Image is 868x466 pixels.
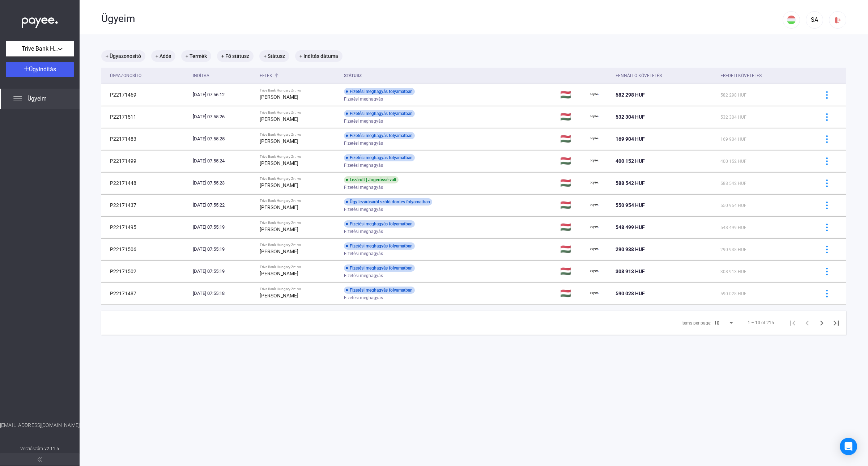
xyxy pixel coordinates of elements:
[260,71,272,80] div: Felek
[557,150,587,172] td: 🇭🇺
[260,132,338,137] div: Trive Bank Hungary Zrt. vs
[590,201,599,209] img: payee-logo
[720,93,746,98] span: 582 298 HUF
[101,128,190,150] td: P22171483
[823,290,831,297] img: more-blue
[616,268,645,274] span: 308 913 HUF
[260,271,298,276] strong: [PERSON_NAME]
[819,198,834,213] button: more-blue
[260,249,298,254] strong: [PERSON_NAME]
[101,106,190,128] td: P22171511
[823,135,831,143] img: more-blue
[344,88,415,95] div: Fizetési meghagyás folyamatban
[344,271,383,280] span: Fizetési meghagyás
[151,50,175,62] mat-chip: + Adós
[260,204,298,210] strong: [PERSON_NAME]
[38,457,42,462] img: arrow-double-left-grey.svg
[260,138,298,144] strong: [PERSON_NAME]
[590,245,599,254] img: payee-logo
[101,216,190,238] td: P22171495
[101,13,783,25] div: Ügyeim
[819,242,834,257] button: more-blue
[557,216,587,238] td: 🇭🇺
[720,225,746,230] span: 548 499 HUF
[344,242,415,250] div: Fizetési meghagyás folyamatban
[616,158,645,164] span: 400 152 HUF
[260,226,298,232] strong: [PERSON_NAME]
[260,182,298,188] strong: [PERSON_NAME]
[748,318,774,327] div: 1 – 10 of 215
[260,265,338,269] div: Trive Bank Hungary Zrt. vs
[344,198,432,206] div: Ügy lezárásáról szóló döntés folyamatban
[823,179,831,187] img: more-blue
[829,315,843,330] button: Last page
[295,50,342,62] mat-chip: + Indítás dátuma
[616,71,714,80] div: Fennálló követelés
[193,71,254,80] div: Indítva
[344,293,383,302] span: Fizetési meghagyás
[720,247,746,252] span: 290 938 HUF
[181,50,211,62] mat-chip: + Termék
[557,172,587,194] td: 🇭🇺
[823,157,831,165] img: more-blue
[101,84,190,106] td: P22171469
[260,287,338,291] div: Trive Bank Hungary Zrt. vs
[590,113,599,121] img: payee-logo
[557,128,587,150] td: 🇭🇺
[260,154,338,159] div: Trive Bank Hungary Zrt. vs
[819,131,834,147] button: more-blue
[819,109,834,124] button: more-blue
[344,287,415,294] div: Fizetési meghagyás folyamatban
[720,71,810,80] div: Eredeti követelés
[260,293,298,298] strong: [PERSON_NAME]
[823,91,831,99] img: more-blue
[24,66,29,71] img: plus-white.svg
[260,71,338,80] div: Felek
[819,264,834,279] button: more-blue
[819,220,834,235] button: more-blue
[344,205,383,214] span: Fizetési meghagyás
[616,114,645,120] span: 532 304 HUF
[193,135,254,143] div: [DATE] 07:55:25
[590,223,599,232] img: payee-logo
[101,238,190,260] td: P22171506
[787,16,796,24] img: HU
[590,135,599,143] img: payee-logo
[110,71,187,80] div: Ügyazonosító
[344,264,415,272] div: Fizetési meghagyás folyamatban
[823,246,831,253] img: more-blue
[616,71,662,80] div: Fennálló követelés
[193,290,254,297] div: [DATE] 07:55:18
[344,176,399,183] div: Lezárult | Jogerőssé vált
[720,181,746,186] span: 588 542 HUF
[101,194,190,216] td: P22171437
[590,289,599,298] img: payee-logo
[344,249,383,258] span: Fizetési meghagyás
[714,321,719,326] span: 10
[193,71,209,80] div: Indítva
[720,269,746,274] span: 308 913 HUF
[193,202,254,209] div: [DATE] 07:55:22
[616,224,645,230] span: 548 499 HUF
[44,446,59,451] strong: v2.11.5
[819,87,834,102] button: more-blue
[260,116,298,122] strong: [PERSON_NAME]
[834,16,842,24] img: logout-red
[13,94,22,103] img: list.svg
[814,315,829,330] button: Next page
[344,183,383,192] span: Fizetési meghagyás
[681,319,711,327] div: Items per page:
[823,268,831,275] img: more-blue
[341,68,557,84] th: Státusz
[720,115,746,120] span: 532 304 HUF
[590,267,599,276] img: payee-logo
[344,220,415,228] div: Fizetési meghagyás folyamatban
[193,91,254,98] div: [DATE] 07:56:12
[344,227,383,236] span: Fizetési meghagyás
[783,11,800,29] button: HU
[840,438,857,455] div: Open Intercom Messenger
[260,199,338,203] div: Trive Bank Hungary Zrt. vs
[193,224,254,231] div: [DATE] 07:55:19
[217,50,254,62] mat-chip: + Fő státusz
[22,45,58,53] span: Trive Bank Hungary Zrt.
